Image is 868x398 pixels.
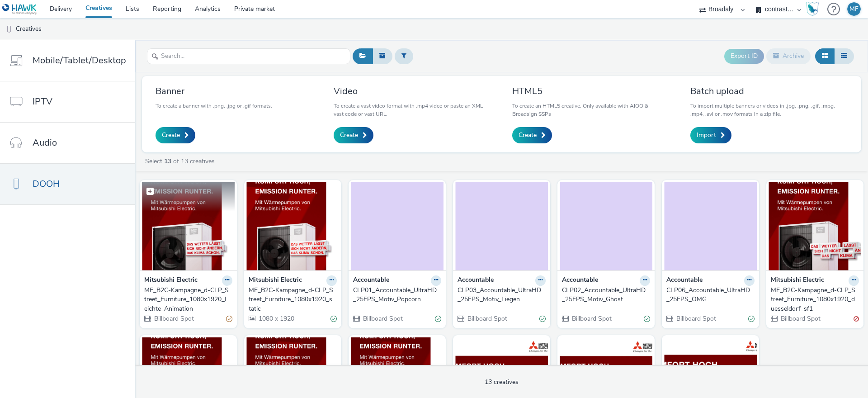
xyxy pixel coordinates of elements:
img: CLP03_Accountable_UltraHD_25FPS_Motiv_Liegen visual [455,182,548,270]
strong: Accountable [562,275,598,286]
span: Create [162,131,180,140]
button: Archive [766,48,811,64]
img: CLP06_Accountable_UltraHD_25FPS_OMG visual [664,182,757,270]
img: ME_B2C-Kampagne_d-CLP_Street_Furniture_1080x1920_static visual [246,182,339,270]
span: Mobile/Tablet/Desktop [33,54,126,67]
a: CLP02_Accountable_UltraHD_25FPS_Motiv_Ghost [562,286,650,304]
div: CLP02_Accountable_UltraHD_25FPS_Motiv_Ghost [562,286,646,304]
strong: Mitsubishi Electric [144,275,198,286]
span: Billboard Spot [362,314,403,323]
div: Valid [644,314,650,324]
div: MF [849,2,859,16]
button: Grid [815,48,835,64]
h3: Banner [156,85,272,97]
strong: Accountable [458,275,494,286]
a: Create [156,127,195,143]
div: ME_B2C-Kampagne_d-CLP_Street_Furniture_1080x1920_Leichte_Animation [144,286,229,313]
p: To create a vast video format with .mp4 video or paste an XML vast code or vast URL. [334,102,491,118]
img: ME_B2C-Kampagne_d-CLP_Street_Furniture_1080x1920_Leichte_Animation visual [142,182,235,270]
img: CLP02_Accountable_UltraHD_25FPS_Motiv_Ghost visual [560,182,652,270]
a: CLP01_Accountable_UltraHD_25FPS_Motiv_Popcorn [353,286,441,304]
strong: Accountable [353,275,389,286]
img: Hawk Academy [806,2,819,16]
div: Valid [748,314,755,324]
span: 1080 x 1920 [258,314,294,323]
p: To create a banner with .png, .jpg or .gif formats. [156,102,272,110]
a: ME_B2C-Kampagne_d-CLP_Street_Furniture_1080x1920_Leichte_Animation [144,286,232,313]
strong: Mitsubishi Electric [249,275,302,286]
span: Create [519,131,537,140]
img: undefined Logo [2,4,37,15]
div: ME_B2C-Kampagne_d-CLP_Street_Furniture_1080x1920_duesseldorf_sf1 [771,286,855,313]
div: Partially valid [226,314,232,324]
a: CLP06_Accountable_UltraHD_25FPS_OMG [666,286,755,304]
a: CLP03_Accountable_UltraHD_25FPS_Motiv_Liegen [458,286,546,304]
span: Import [697,131,716,140]
a: Import [690,127,731,143]
strong: 13 [164,157,171,166]
a: ME_B2C-Kampagne_d-CLP_Street_Furniture_1080x1920_duesseldorf_sf1 [771,286,859,313]
div: Valid [330,314,337,324]
a: Select of 13 creatives [144,157,218,166]
h3: Batch upload [690,85,848,97]
img: dooh [5,25,14,34]
a: Hawk Academy [806,2,823,16]
p: To create an HTML5 creative. Only available with AIOO & Broadsign SSPs [512,102,670,118]
div: Valid [539,314,546,324]
h3: HTML5 [512,85,670,97]
img: CLP01_Accountable_UltraHD_25FPS_Motiv_Popcorn visual [351,182,443,270]
div: ME_B2C-Kampagne_d-CLP_Street_Furniture_1080x1920_static [249,286,333,313]
span: Billboard Spot [467,314,507,323]
a: Create [512,127,552,143]
span: 13 creatives [485,378,519,386]
span: IPTV [33,95,52,108]
div: CLP03_Accountable_UltraHD_25FPS_Motiv_Liegen [458,286,542,304]
span: Billboard Spot [153,314,194,323]
span: Billboard Spot [780,314,821,323]
div: CLP01_Accountable_UltraHD_25FPS_Motiv_Popcorn [353,286,438,304]
div: Valid [435,314,441,324]
span: Billboard Spot [571,314,612,323]
h3: Video [334,85,491,97]
span: Create [340,131,358,140]
button: Export ID [724,49,764,63]
strong: Mitsubishi Electric [771,275,824,286]
a: ME_B2C-Kampagne_d-CLP_Street_Furniture_1080x1920_static [249,286,337,313]
img: ME_B2C-Kampagne_d-CLP_Street_Furniture_1080x1920_duesseldorf_sf1 visual [769,182,861,270]
a: Create [334,127,373,143]
span: Audio [33,136,57,149]
p: To import multiple banners or videos in .jpg, .png, .gif, .mpg, .mp4, .avi or .mov formats in a z... [690,102,848,118]
div: Invalid [854,314,859,324]
div: CLP06_Accountable_UltraHD_25FPS_OMG [666,286,751,304]
strong: Accountable [666,275,703,286]
button: Table [834,48,854,64]
span: DOOH [33,177,60,190]
input: Search... [147,48,350,64]
span: Billboard Spot [675,314,716,323]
